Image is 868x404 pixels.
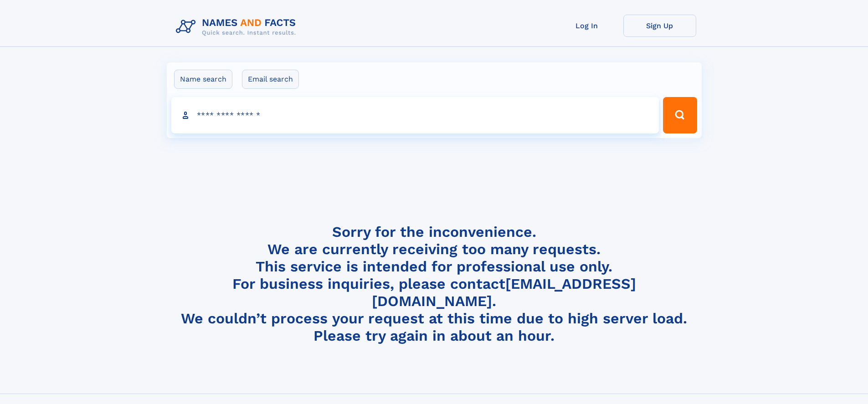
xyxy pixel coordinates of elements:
[172,15,303,39] img: Logo Names and Facts
[174,70,232,89] label: Name search
[663,97,697,133] button: Search Button
[623,15,696,37] a: Sign Up
[171,97,659,133] input: search input
[550,15,623,37] a: Log In
[372,275,636,310] a: [EMAIL_ADDRESS][DOMAIN_NAME]
[172,223,696,345] h4: Sorry for the inconvenience. We are currently receiving too many requests. This service is intend...
[242,70,299,89] label: Email search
